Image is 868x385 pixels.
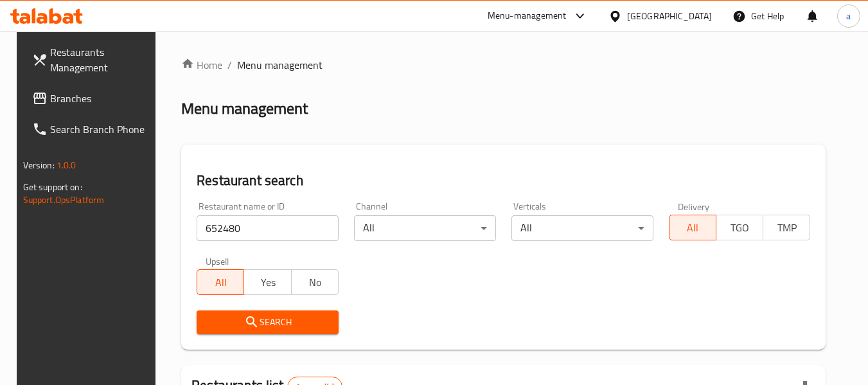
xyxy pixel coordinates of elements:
[22,114,162,145] a: Search Branch Phone
[846,9,851,23] span: a
[675,219,711,237] span: All
[181,98,308,119] h2: Menu management
[23,157,55,174] span: Version:
[181,57,826,73] nav: breadcrumb
[197,310,339,334] button: Search
[237,57,323,73] span: Menu management
[669,215,716,240] button: All
[57,157,76,174] span: 1.0.0
[50,121,152,137] span: Search Branch Phone
[206,256,229,265] label: Upsell
[297,273,333,292] span: No
[354,215,496,241] div: All
[197,171,810,190] h2: Restaurant search
[202,273,239,292] span: All
[768,219,805,237] span: TMP
[50,91,152,106] span: Branches
[197,269,244,295] button: All
[207,314,328,330] span: Search
[197,215,339,241] input: Search for restaurant name or ID..
[22,83,162,114] a: Branches
[291,269,339,295] button: No
[23,179,82,195] span: Get support on:
[22,37,162,83] a: Restaurants Management
[181,57,222,73] a: Home
[722,219,758,237] span: TGO
[244,269,291,295] button: Yes
[249,273,286,292] span: Yes
[763,215,810,240] button: TMP
[23,192,105,208] a: Support.OpsPlatform
[627,9,712,23] div: [GEOGRAPHIC_DATA]
[716,215,763,240] button: TGO
[50,44,152,75] span: Restaurants Management
[678,202,710,211] label: Delivery
[488,8,567,24] div: Menu-management
[227,57,232,73] li: /
[511,215,653,241] div: All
